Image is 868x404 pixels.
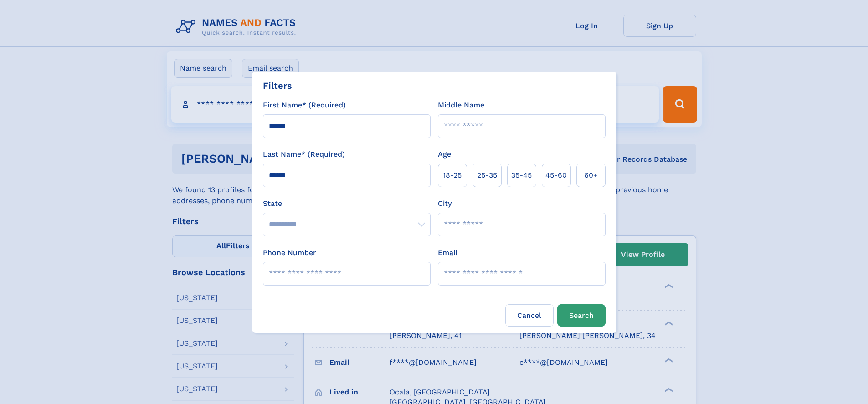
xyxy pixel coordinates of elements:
[438,198,452,209] label: City
[263,198,431,209] label: State
[438,149,451,160] label: Age
[438,100,484,111] label: Middle Name
[584,170,598,181] span: 60+
[557,304,606,327] button: Search
[505,304,554,327] label: Cancel
[263,79,292,92] div: Filters
[263,247,316,258] label: Phone Number
[511,170,532,181] span: 35‑45
[443,170,462,181] span: 18‑25
[263,149,345,160] label: Last Name* (Required)
[263,100,346,111] label: First Name* (Required)
[545,170,567,181] span: 45‑60
[438,247,457,258] label: Email
[477,170,497,181] span: 25‑35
